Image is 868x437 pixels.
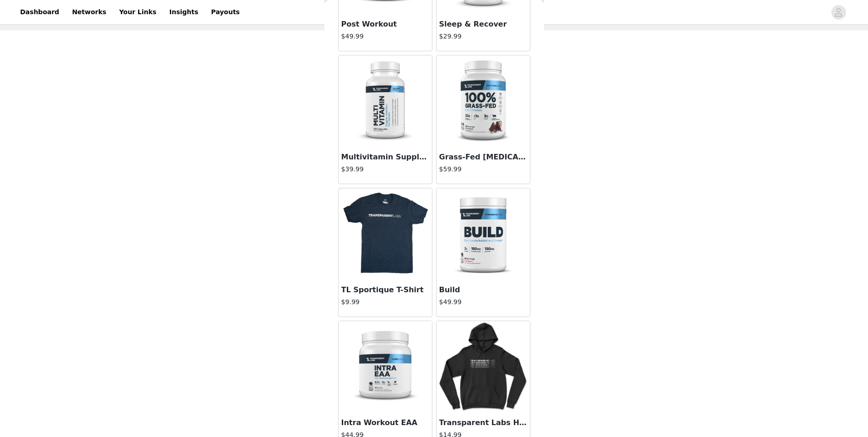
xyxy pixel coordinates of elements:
h3: TL Sportique T-Shirt [341,284,429,295]
img: Build [437,188,529,280]
h3: Transparent Labs Hoodie [439,417,527,428]
h3: Multivitamin Supplement [341,152,429,163]
img: TL Sportique T-Shirt [340,188,431,280]
a: Your Links [113,2,162,22]
h4: $49.99 [341,32,429,41]
img: Grass-Fed Casein Protein [437,55,529,147]
a: Dashboard [15,2,65,22]
h4: $29.99 [439,32,527,41]
h3: Sleep & Recover [439,19,527,30]
a: Payouts [205,2,245,22]
img: Transparent Labs Hoodie [437,321,529,413]
h3: Build [439,284,527,295]
h4: $39.99 [341,164,429,174]
img: Multivitamin Supplement [340,55,431,147]
h4: $59.99 [439,164,527,174]
h4: $9.99 [341,297,429,307]
h4: $49.99 [439,297,527,307]
h3: Post Workout [341,19,429,30]
img: Intra Workout EAA [340,321,431,413]
div: avatar [834,5,843,20]
a: Insights [164,2,204,22]
h3: Grass-Fed [MEDICAL_DATA] Protein [439,152,527,163]
h3: Intra Workout EAA [341,417,429,428]
a: Networks [66,2,112,22]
